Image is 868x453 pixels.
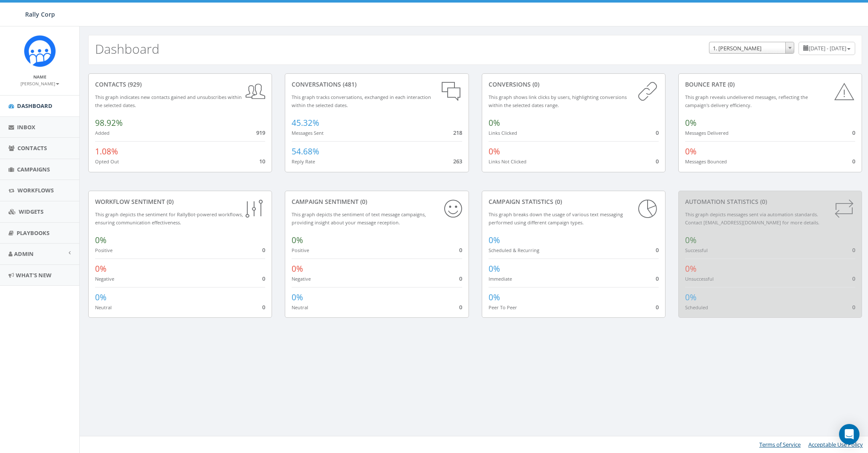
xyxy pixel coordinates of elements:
[292,211,426,226] small: This graph depicts the sentiment of text message campaigns, providing insight about your message ...
[685,304,708,311] small: Scheduled
[685,263,697,274] span: 0%
[453,157,462,165] span: 263
[489,211,623,226] small: This graph breaks down the usage of various text messaging performed using different campaign types.
[126,80,142,88] span: (929)
[17,123,35,131] span: Inbox
[852,275,855,282] span: 0
[808,441,863,448] a: Acceptable Use Policy
[685,211,819,226] small: This graph depicts messages sent via automation standards. Contact [EMAIL_ADDRESS][DOMAIN_NAME] f...
[95,117,123,128] span: 98.92%
[292,80,462,89] div: conversations
[489,235,500,246] span: 0%
[531,80,539,88] span: (0)
[17,166,50,173] span: Campaigns
[95,146,118,157] span: 1.08%
[685,130,729,136] small: Messages Delivered
[459,303,462,311] span: 0
[656,129,659,136] span: 0
[292,304,308,311] small: Neutral
[14,250,34,258] span: Admin
[685,80,855,89] div: Bounce Rate
[95,276,114,282] small: Negative
[25,10,55,18] span: Rally Corp
[95,304,112,311] small: Neutral
[685,146,697,157] span: 0%
[259,157,265,165] span: 10
[292,263,303,274] span: 0%
[685,94,808,108] small: This graph reveals undelivered messages, reflecting the campaign's delivery efficiency.
[656,157,659,165] span: 0
[685,292,697,303] span: 0%
[453,129,462,136] span: 218
[489,276,512,282] small: Immediate
[656,275,659,282] span: 0
[685,197,855,206] div: Automation Statistics
[292,117,319,128] span: 45.32%
[759,441,801,448] a: Terms of Service
[95,80,265,89] div: contacts
[95,292,107,303] span: 0%
[95,263,107,274] span: 0%
[553,197,562,206] span: (0)
[95,42,159,56] h2: Dashboard
[292,235,303,246] span: 0%
[292,247,309,253] small: Positive
[16,271,52,279] span: What's New
[95,94,242,108] small: This graph indicates new contacts gained and unsubscribes within the selected dates.
[489,158,527,165] small: Links Not Clicked
[165,197,174,206] span: (0)
[292,276,311,282] small: Negative
[489,247,539,253] small: Scheduled & Recurring
[685,117,697,128] span: 0%
[95,211,243,226] small: This graph depicts the sentiment for RallyBot-powered workflows, ensuring communication effective...
[24,35,56,67] img: Icon_1.png
[17,186,54,194] span: Workflows
[489,146,500,157] span: 0%
[839,424,859,444] div: Open Intercom Messenger
[685,235,697,246] span: 0%
[656,246,659,254] span: 0
[17,229,49,237] span: Playbooks
[489,263,500,274] span: 0%
[852,303,855,311] span: 0
[852,246,855,254] span: 0
[292,197,462,206] div: Campaign Sentiment
[95,247,113,253] small: Positive
[489,292,500,303] span: 0%
[262,275,265,282] span: 0
[262,303,265,311] span: 0
[262,246,265,254] span: 0
[19,208,43,215] span: Widgets
[359,197,367,206] span: (0)
[656,303,659,311] span: 0
[17,144,47,152] span: Contacts
[489,197,659,206] div: Campaign Statistics
[20,81,59,87] small: [PERSON_NAME]
[709,42,794,54] span: 1. James Martin
[95,130,110,136] small: Added
[459,275,462,282] span: 0
[758,197,767,206] span: (0)
[17,102,52,110] span: Dashboard
[852,157,855,165] span: 0
[292,130,324,136] small: Messages Sent
[292,94,431,108] small: This graph tracks conversations, exchanged in each interaction within the selected dates.
[685,247,708,253] small: Successful
[95,235,107,246] span: 0%
[685,276,714,282] small: Unsuccessful
[20,79,59,87] a: [PERSON_NAME]
[256,129,265,136] span: 919
[489,130,517,136] small: Links Clicked
[292,158,315,165] small: Reply Rate
[459,246,462,254] span: 0
[95,158,119,165] small: Opted Out
[852,129,855,136] span: 0
[33,74,46,80] small: Name
[489,80,659,89] div: conversions
[489,117,500,128] span: 0%
[489,304,517,311] small: Peer To Peer
[809,44,846,52] span: [DATE] - [DATE]
[489,94,627,108] small: This graph shows link clicks by users, highlighting conversions within the selected dates range.
[95,197,265,206] div: Workflow Sentiment
[685,158,727,165] small: Messages Bounced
